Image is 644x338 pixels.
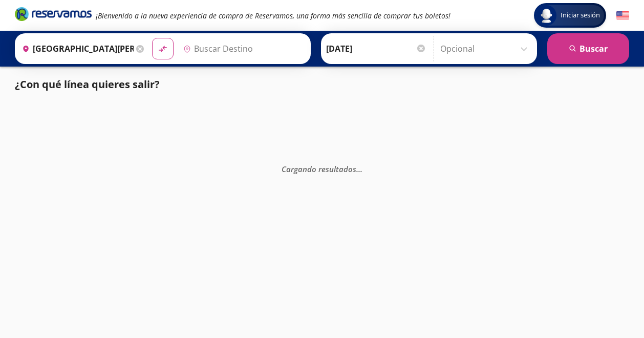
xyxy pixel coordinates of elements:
[179,36,305,61] input: Buscar Destino
[556,10,604,20] span: Iniciar sesión
[356,164,358,174] span: .
[616,9,629,22] button: English
[358,164,360,174] span: .
[282,164,362,174] em: Cargando resultados
[547,33,629,64] button: Buscar
[326,36,426,61] input: Elegir Fecha
[440,36,532,61] input: Opcional
[18,36,134,61] input: Buscar Origen
[360,164,362,174] span: .
[15,77,160,92] p: ¿Con qué línea quieres salir?
[96,11,450,20] em: ¡Bienvenido a la nueva experiencia de compra de Reservamos, una forma más sencilla de comprar tus...
[15,6,92,22] i: Brand Logo
[15,6,92,25] a: Brand Logo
